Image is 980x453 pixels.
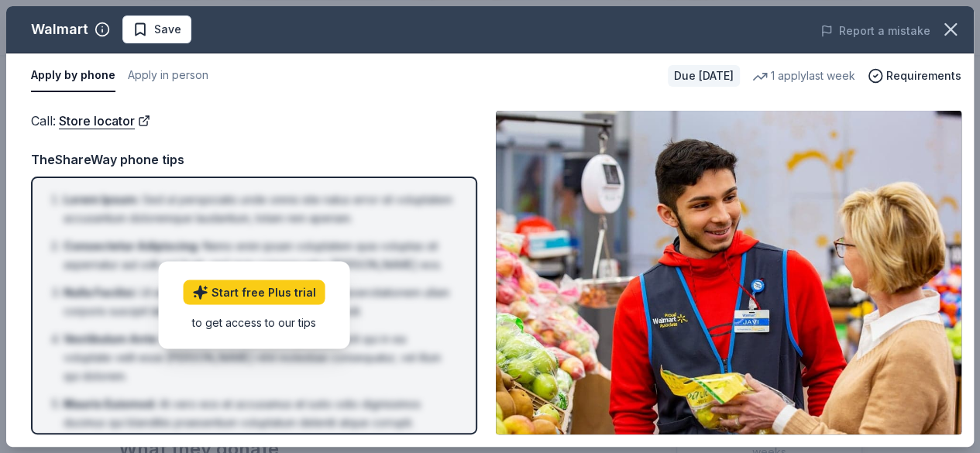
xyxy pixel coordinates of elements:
[64,283,454,321] li: Ut enim ad minima veniam, quis nostrum exercitationem ullam corporis suscipit laboriosam, nisi ut...
[31,60,115,92] button: Apply by phone
[64,397,156,410] span: Mauris Euismod :
[886,67,961,85] span: Requirements
[59,111,150,131] a: Store locator
[752,67,855,85] div: 1 apply last week
[820,22,930,40] button: Report a mistake
[184,280,325,305] a: Start free Plus trial
[154,20,181,39] span: Save
[64,193,139,206] span: Lorem Ipsum :
[64,395,454,432] li: At vero eos et accusamus et iusto odio dignissimos ducimus qui blanditiis praesentium voluptatum ...
[31,17,88,42] div: Walmart
[31,111,477,131] div: Call :
[64,330,454,386] li: Quis autem vel eum iure reprehenderit qui in ea voluptate velit esse [PERSON_NAME] nihil molestia...
[64,239,200,252] span: Consectetur Adipiscing :
[64,332,160,345] span: Vestibulum Ante :
[64,286,137,299] span: Nulla Facilisi :
[496,111,961,434] img: Image for Walmart
[64,190,454,228] li: Sed ut perspiciatis unde omnis iste natus error sit voluptatem accusantium doloremque laudantium,...
[668,65,740,87] div: Due [DATE]
[122,15,191,43] button: Save
[31,149,477,170] div: TheShareWay phone tips
[868,67,961,85] button: Requirements
[184,314,325,331] div: to get access to our tips
[128,60,208,92] button: Apply in person
[64,237,454,274] li: Nemo enim ipsam voluptatem quia voluptas sit aspernatur aut odit aut fugit, sed quia consequuntur...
